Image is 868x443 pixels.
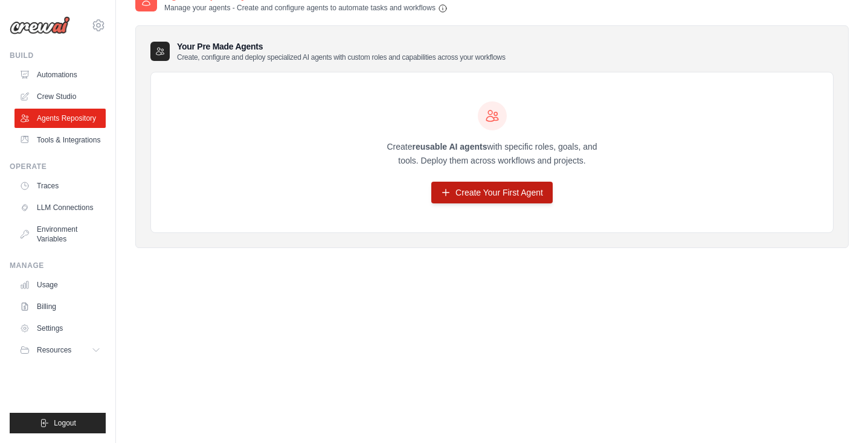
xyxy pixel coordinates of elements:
a: Agents Repository [14,109,106,128]
a: Environment Variables [14,220,106,249]
button: Logout [10,413,106,433]
div: Manage [10,261,106,270]
a: Automations [14,65,106,84]
p: Manage your agents - Create and configure agents to automate tasks and workflows [164,3,448,13]
p: Create, configure and deploy specialized AI agents with custom roles and capabilities across your... [177,53,506,62]
h3: Your Pre Made Agents [177,40,506,62]
img: Logo [10,16,70,34]
p: Create with specific roles, goals, and tools. Deploy them across workflows and projects. [376,140,608,168]
a: Traces [14,176,106,196]
span: Logout [54,418,76,428]
strong: reusable AI agents [412,142,487,151]
a: Create Your First Agent [431,182,553,203]
button: Resources [14,340,106,360]
span: Resources [37,345,71,355]
a: Settings [14,319,106,338]
a: LLM Connections [14,198,106,217]
a: Crew Studio [14,87,106,106]
div: Operate [10,162,106,171]
a: Billing [14,297,106,316]
div: Build [10,51,106,60]
a: Usage [14,275,106,295]
a: Tools & Integrations [14,130,106,150]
